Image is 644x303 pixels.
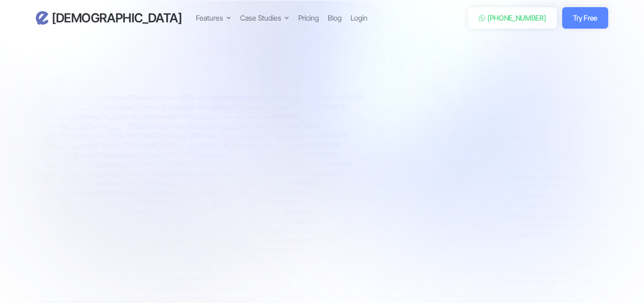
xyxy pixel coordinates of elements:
[240,13,281,23] div: Case Studies
[196,13,223,23] div: Features
[487,13,546,23] div: [PHONE_NUMBER]
[52,10,182,26] h3: [DEMOGRAPHIC_DATA]
[240,13,289,23] div: Case Studies
[468,7,557,29] a: [PHONE_NUMBER]
[298,13,319,23] a: Pricing
[196,13,231,23] div: Features
[328,13,342,23] a: Blog
[562,7,608,29] a: Try Free
[36,10,182,26] a: home
[351,13,368,23] a: Login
